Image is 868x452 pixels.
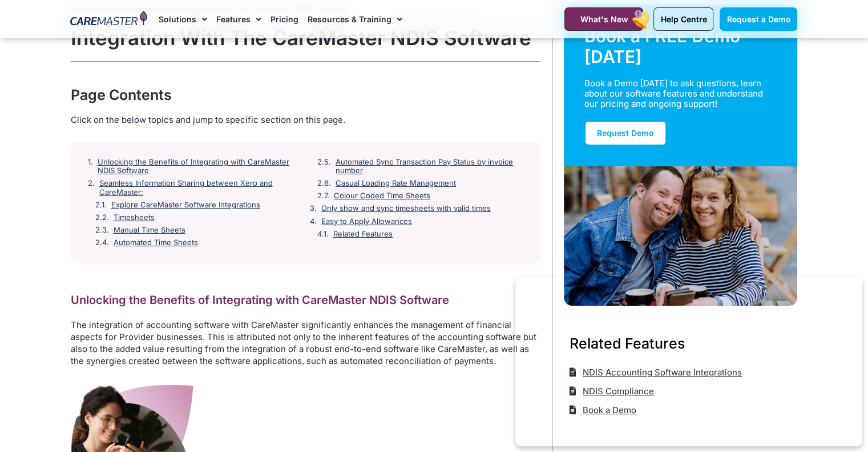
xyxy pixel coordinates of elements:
a: Only show and sync timesheets with valid times [321,204,491,213]
span: Request Demo [597,128,654,138]
a: Timesheets [114,213,155,222]
div: Page Contents [71,85,540,105]
span: Help Centre [660,14,706,24]
a: Easy to Apply Allowances [321,217,412,226]
a: Colour Coded Time Sheets [334,191,430,201]
a: Request Demo [584,121,667,146]
span: Request a Demo [726,14,790,24]
a: Request a Demo [720,7,797,31]
div: Book a Demo [DATE] to ask questions, learn about our software features and understand our pricing... [584,78,764,109]
a: Automated Sync Transaction Pay Status by invoice number [336,158,523,175]
span: What's New [580,14,628,24]
a: Automated Time Sheets [114,238,198,247]
h2: Unlocking the Benefits of Integrating with CareMaster NDIS Software [71,293,540,307]
a: Manual Time Sheets [114,226,185,235]
a: Casual Loading Rate Management [336,179,456,188]
div: Click on the below topics and jump to specific section on this page. [71,114,540,126]
iframe: Popup CTA [515,277,862,446]
a: Seamless Information Sharing between Xero and CareMaster: [99,179,301,197]
a: Unlocking the Benefits of Integrating with CareMaster NDIS Software [98,158,301,175]
a: What's New [564,7,643,31]
a: Explore CareMaster Software Integrations [111,201,260,210]
a: Help Centre [653,7,713,31]
img: CareMaster Logo [70,11,147,28]
a: Related Features [333,230,393,239]
p: The integration of accounting software with CareMaster significantly enhances the management of f... [71,319,540,367]
div: Book a FREE Demo [DATE] [584,26,777,67]
img: Support Worker and NDIS Participant out for a coffee. [564,166,798,306]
